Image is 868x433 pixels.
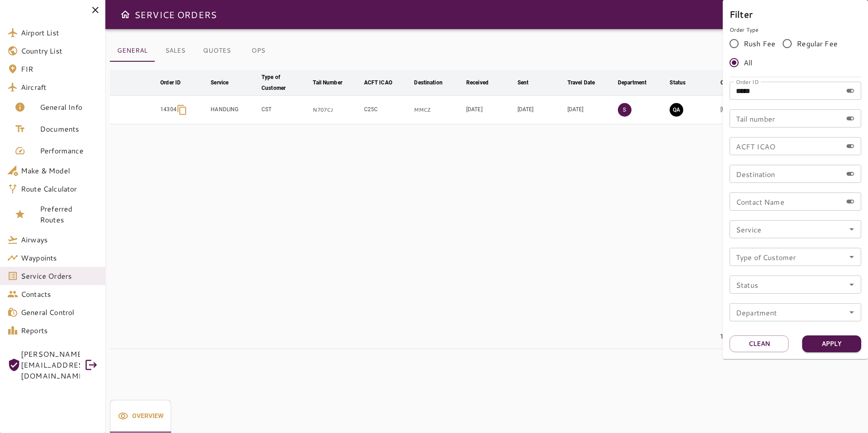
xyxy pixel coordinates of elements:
span: Regular Fee [797,38,838,49]
button: Open [845,278,858,291]
button: Clean [730,335,789,352]
button: Open [845,306,858,319]
button: Open [845,251,858,263]
div: rushFeeOrder [730,34,861,72]
span: Rush Fee [744,38,775,49]
h6: Filter [730,7,861,21]
span: All [744,57,752,68]
button: Open [845,223,858,236]
label: Order ID [736,78,759,85]
button: Apply [802,335,861,352]
p: Order Type [730,26,861,34]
